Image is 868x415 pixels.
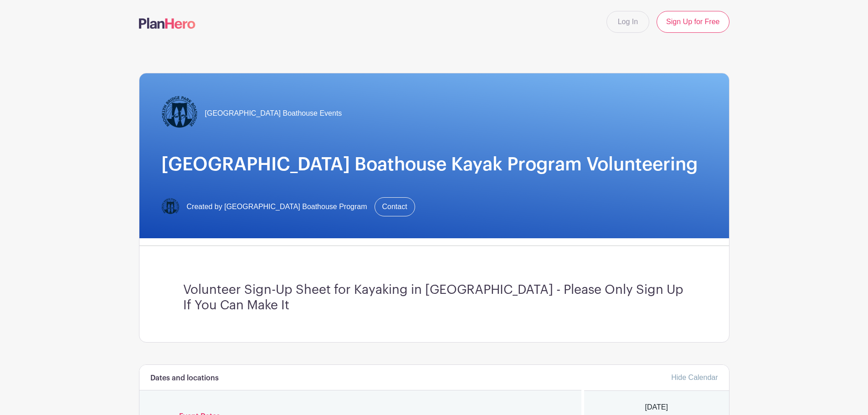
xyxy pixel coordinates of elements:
a: Sign Up for Free [657,11,729,33]
img: logo-507f7623f17ff9eddc593b1ce0a138ce2505c220e1c5a4e2b4648c50719b7d32.svg [139,18,195,29]
img: Logo-Title.png [161,95,198,132]
span: [DATE] [645,402,668,413]
a: Hide Calendar [671,374,718,381]
h6: Dates and locations [150,374,219,383]
img: Logo-Title.png [161,198,180,216]
a: Contact [375,197,415,216]
a: Log In [606,11,649,33]
span: Created by [GEOGRAPHIC_DATA] Boathouse Program [187,201,367,212]
h3: Volunteer Sign-Up Sheet for Kayaking in [GEOGRAPHIC_DATA] - Please Only Sign Up If You Can Make It [183,282,685,313]
span: [GEOGRAPHIC_DATA] Boathouse Events [205,108,342,119]
h1: [GEOGRAPHIC_DATA] Boathouse Kayak Program Volunteering [161,154,707,175]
